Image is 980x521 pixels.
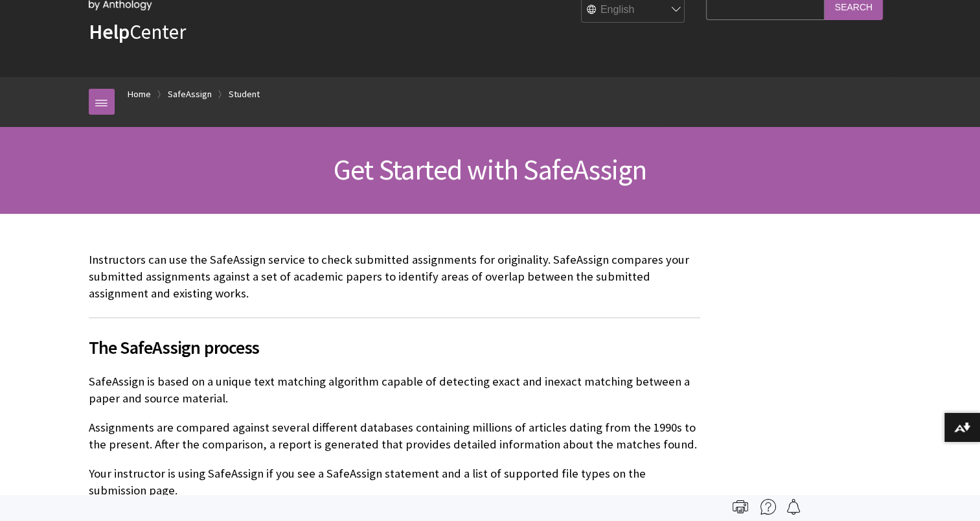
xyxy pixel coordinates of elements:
span: The SafeAssign process [89,334,700,361]
p: Instructors can use the SafeAssign service to check submitted assignments for originality. SafeAs... [89,251,700,303]
p: SafeAssign is based on a unique text matching algorithm capable of detecting exact and inexact ma... [89,373,700,407]
img: Print [733,499,748,515]
p: Assignments are compared against several different databases containing millions of articles dati... [89,419,700,453]
a: SafeAssign [168,86,212,102]
p: Your instructor is using SafeAssign if you see a SafeAssign statement and a list of supported fil... [89,465,700,499]
img: Follow this page [786,499,801,515]
span: Get Started with SafeAssign [334,152,646,187]
img: More help [760,499,776,515]
a: Home [128,86,151,102]
a: HelpCenter [89,19,186,45]
a: Student [229,86,260,102]
strong: Help [89,19,130,45]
